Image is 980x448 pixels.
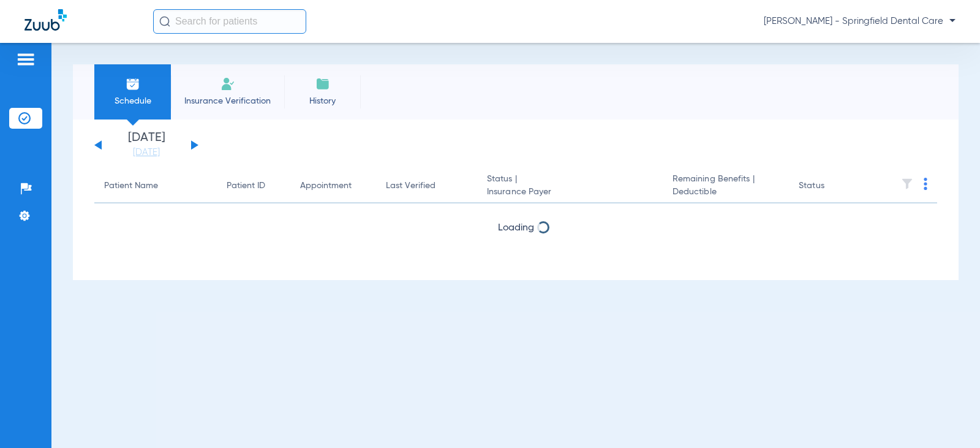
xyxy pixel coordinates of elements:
[924,178,927,190] img: group-dot-blue.svg
[110,146,183,159] a: [DATE]
[386,180,467,192] div: Last Verified
[293,95,352,107] span: History
[498,223,534,233] span: Loading
[180,95,275,107] span: Insurance Verification
[315,77,330,91] img: History
[221,77,235,91] img: Manual Insurance Verification
[477,169,663,203] th: Status |
[386,180,435,192] div: Last Verified
[487,186,653,199] span: Insurance Payer
[300,180,366,192] div: Appointment
[159,16,170,27] img: Search Icon
[153,9,306,34] input: Search for patients
[126,77,140,91] img: Schedule
[16,52,36,67] img: hamburger-icon
[789,169,872,203] th: Status
[673,186,779,199] span: Deductible
[227,180,281,192] div: Patient ID
[104,180,158,192] div: Patient Name
[663,169,789,203] th: Remaining Benefits |
[227,180,265,192] div: Patient ID
[901,178,913,190] img: filter.svg
[24,9,67,31] img: Zuub Logo
[300,180,352,192] div: Appointment
[104,95,162,107] span: Schedule
[104,180,207,192] div: Patient Name
[764,15,956,28] span: [PERSON_NAME] - Springfield Dental Care
[110,132,183,159] li: [DATE]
